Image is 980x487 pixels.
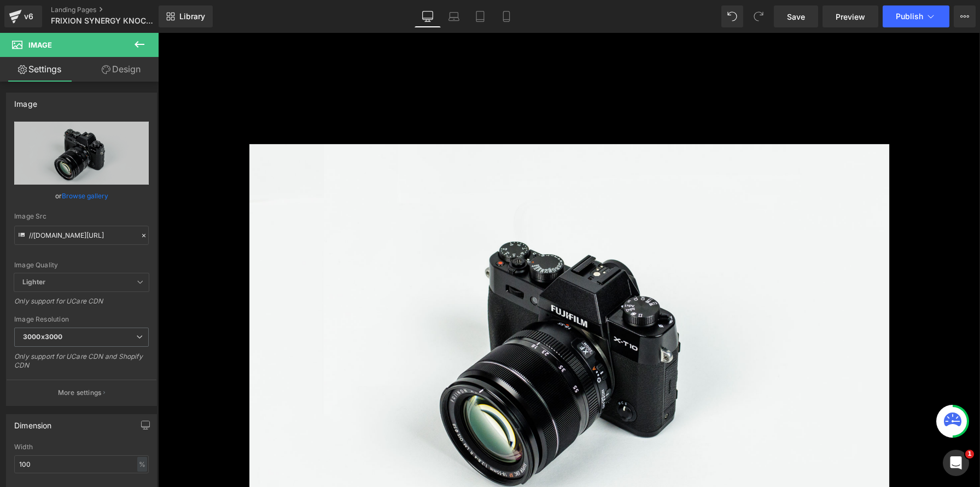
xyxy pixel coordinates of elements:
span: Save [787,11,805,22]
div: Only support for UCare CDN and Shopify CDN [14,352,149,377]
a: Desktop [415,5,441,27]
div: or [14,190,149,202]
div: Only support for UCare CDN [14,297,149,313]
input: auto [14,455,149,473]
span: Preview [836,11,865,22]
a: v6 [4,5,42,27]
a: Preview [822,5,878,27]
iframe: Intercom live chat [943,450,969,476]
button: Undo [721,5,743,27]
button: More settings [7,380,156,405]
div: % [137,457,147,472]
input: Link [14,226,149,245]
p: More settings [58,388,102,398]
button: More [954,5,976,27]
span: 1 [965,450,974,459]
div: Image Resolution [14,316,149,323]
b: Lighter [22,278,45,286]
a: Landing Pages [51,5,177,14]
a: Tablet [467,5,493,27]
div: Width [14,443,149,451]
a: New Library [159,5,213,27]
button: Redo [748,5,769,27]
div: Image [14,93,37,108]
button: Publish [883,5,949,27]
div: Image Src [14,213,149,220]
span: FRIXION SYNERGY KNOCK×ANNA SUI [51,16,156,25]
a: Mobile [493,5,520,27]
span: Library [179,12,205,21]
div: Image Quality [14,261,149,269]
span: Image [28,41,52,49]
a: Laptop [441,5,467,27]
a: Design [81,57,161,82]
span: Publish [896,12,923,21]
div: v6 [22,9,36,24]
a: Browse gallery [62,186,108,205]
div: Dimension [14,415,52,430]
b: 3000x3000 [23,333,62,341]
